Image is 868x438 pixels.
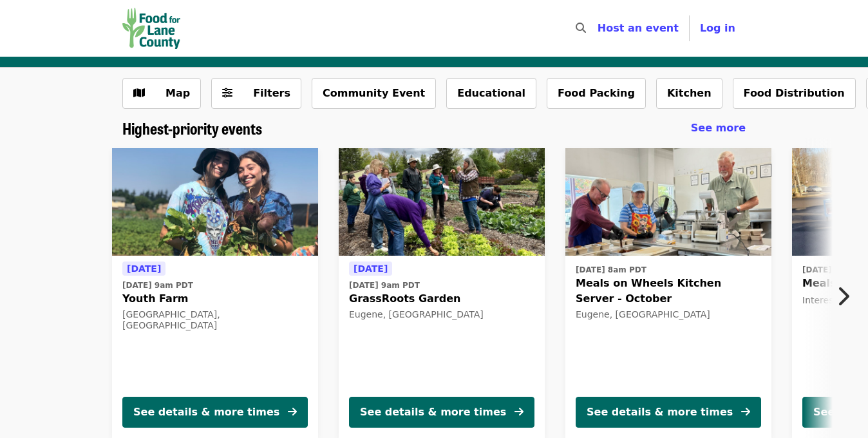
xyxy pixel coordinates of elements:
a: Host an event [598,22,679,34]
button: See details & more times [122,397,308,428]
span: [DATE] [354,263,388,274]
i: search icon [576,22,586,34]
div: [GEOGRAPHIC_DATA], [GEOGRAPHIC_DATA] [122,309,308,331]
button: Kitchen [656,78,722,109]
input: Search [594,13,604,44]
a: See details for "GrassRoots Garden" [339,148,545,438]
time: [DATE] 8am PDT [576,264,646,276]
button: Next item [826,278,868,314]
button: Community Event [312,78,436,109]
span: See more [691,122,746,134]
i: map icon [133,87,145,99]
span: Log in [700,22,735,34]
time: [DATE] 9am PDT [349,280,420,291]
i: arrow-right icon [288,406,297,418]
img: Food for Lane County - Home [122,8,180,49]
span: Highest-priority events [122,117,262,139]
button: Educational [446,78,536,109]
span: Interest Form [802,295,863,305]
span: Map [165,87,190,99]
a: See details for "Youth Farm" [112,148,318,438]
button: See details & more times [349,397,534,428]
a: Highest-priority events [122,119,262,138]
i: arrow-right icon [514,406,524,418]
div: See details & more times [360,405,506,420]
i: arrow-right icon [741,406,750,418]
div: Eugene, [GEOGRAPHIC_DATA] [576,309,761,320]
i: sliders-h icon [222,87,232,99]
button: Show map view [122,78,201,109]
img: GrassRoots Garden organized by Food for Lane County [339,148,545,256]
button: See details & more times [576,397,761,428]
a: See more [691,120,746,136]
button: Food Packing [547,78,646,109]
div: See details & more times [587,405,733,420]
span: [DATE] [127,263,161,274]
button: Food Distribution [733,78,856,109]
span: GrassRoots Garden [349,291,534,307]
i: chevron-right icon [836,284,849,309]
span: Meals on Wheels Kitchen Server - October [576,276,761,307]
img: Meals on Wheels Kitchen Server - October organized by Food for Lane County [565,148,771,256]
button: Filters (0 selected) [211,78,301,109]
a: See details for "Meals on Wheels Kitchen Server - October" [565,148,771,438]
button: Log in [690,15,746,41]
span: Filters [253,87,290,99]
img: Youth Farm organized by Food for Lane County [112,148,318,256]
div: Highest-priority events [112,119,756,138]
div: Eugene, [GEOGRAPHIC_DATA] [349,309,534,320]
span: Youth Farm [122,291,308,307]
time: [DATE] 9am PDT [122,280,193,291]
div: See details & more times [133,405,279,420]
